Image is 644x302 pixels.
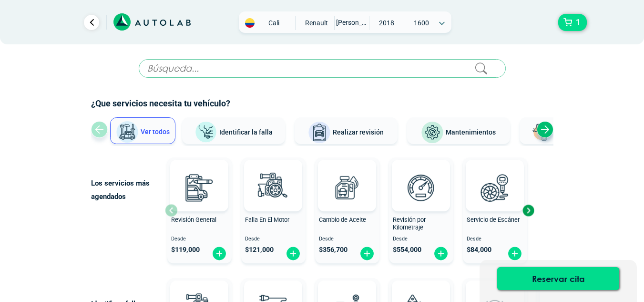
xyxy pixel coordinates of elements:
span: Desde [245,236,302,242]
img: fi_plus-circle2.svg [286,246,301,261]
span: Desde [467,236,523,242]
p: Los servicios más agendados [91,177,165,203]
img: fi_plus-circle2.svg [359,246,375,261]
img: cambio_de_aceite-v3.svg [326,167,368,208]
img: fi_plus-circle2.svg [212,246,227,261]
button: Cambio de Aceite Desde $356,700 [315,157,379,263]
img: Mantenimientos [421,121,444,144]
span: Falla En El Motor [245,216,289,223]
span: Cali [257,18,291,28]
img: AD0BCuuxAAAAAElFTkSuQmCC [185,162,214,190]
span: $ 119,000 [171,246,200,254]
img: fi_plus-circle2.svg [433,246,449,261]
span: 1600 [404,16,438,30]
span: Desde [393,236,450,242]
img: revision_por_kilometraje-v3.svg [400,167,442,208]
img: Flag of COLOMBIA [245,18,255,28]
span: [PERSON_NAME] [335,16,368,29]
button: 1 [558,14,587,31]
span: Cambio de Aceite [319,216,366,223]
img: Ver todos [116,121,139,144]
span: $ 554,000 [393,246,421,254]
span: Realizar revisión [333,128,384,136]
a: Ir al paso anterior [84,15,99,30]
span: Revisión General [171,216,216,223]
img: escaner-v3.svg [474,167,516,208]
button: Reservar cita [497,267,619,290]
span: 2018 [369,16,403,30]
button: Falla En El Motor Desde $121,000 [241,157,306,263]
button: Mantenimientos [407,117,510,144]
input: Búsqueda... [139,59,506,78]
img: Latonería y Pintura [530,121,552,144]
img: AD0BCuuxAAAAAElFTkSuQmCC [333,162,361,190]
span: Ver todos [141,128,170,135]
img: revision_general-v3.svg [178,167,220,208]
span: Identificar la falla [219,128,273,135]
div: Next slide [537,121,553,138]
img: AD0BCuuxAAAAAElFTkSuQmCC [480,162,509,190]
img: Realizar revisión [308,121,331,144]
span: Revisión por Kilometraje [393,216,426,231]
img: fi_plus-circle2.svg [507,246,522,261]
button: Revisión por Kilometraje Desde $554,000 [389,157,453,263]
button: Servicio de Escáner Desde $84,000 [463,157,527,263]
span: RENAULT [299,16,333,30]
div: Next slide [521,203,535,218]
button: Revisión General Desde $119,000 [167,157,232,263]
span: $ 356,700 [319,246,348,254]
span: $ 121,000 [245,246,274,254]
img: AD0BCuuxAAAAAElFTkSuQmCC [259,162,287,190]
span: Mantenimientos [446,128,496,136]
button: Realizar revisión [295,117,398,144]
span: $ 84,000 [467,246,491,254]
button: Identificar la falla [182,117,285,144]
h2: ¿Que servicios necesita tu vehículo? [91,97,553,110]
span: 1 [573,14,583,31]
span: Desde [319,236,376,242]
img: AD0BCuuxAAAAAElFTkSuQmCC [407,162,435,190]
span: Desde [171,236,228,242]
button: Ver todos [110,117,175,144]
span: Servicio de Escáner [467,216,520,223]
img: diagnostic_engine-v3.svg [252,167,294,208]
img: Identificar la falla [194,121,217,144]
